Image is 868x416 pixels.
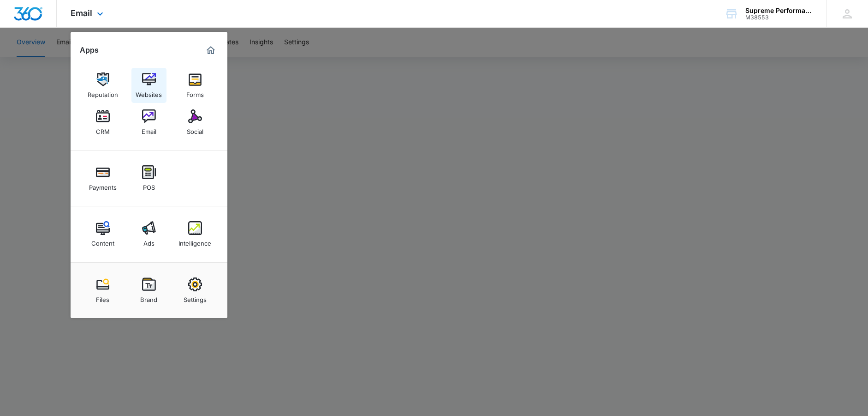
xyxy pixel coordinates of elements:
[131,217,166,252] a: Ads
[71,8,92,18] span: Email
[178,235,211,247] div: Intelligence
[745,14,813,21] div: account id
[96,291,109,303] div: Files
[80,46,99,54] h2: Apps
[131,68,166,103] a: Websites
[184,291,207,303] div: Settings
[187,123,203,135] div: Social
[203,43,218,58] a: Marketing 360® Dashboard
[178,68,213,103] a: Forms
[85,217,120,252] a: Content
[142,123,156,135] div: Email
[85,273,120,308] a: Files
[178,217,213,252] a: Intelligence
[91,235,114,247] div: Content
[131,161,166,196] a: POS
[143,179,155,191] div: POS
[85,105,120,140] a: CRM
[96,123,110,135] div: CRM
[89,179,117,191] div: Payments
[186,86,204,98] div: Forms
[178,273,213,308] a: Settings
[136,86,162,98] div: Websites
[88,86,118,98] div: Reputation
[745,7,813,14] div: account name
[131,105,166,140] a: Email
[178,105,213,140] a: Social
[85,68,120,103] a: Reputation
[143,235,155,247] div: Ads
[140,291,157,303] div: Brand
[85,161,120,196] a: Payments
[131,273,166,308] a: Brand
